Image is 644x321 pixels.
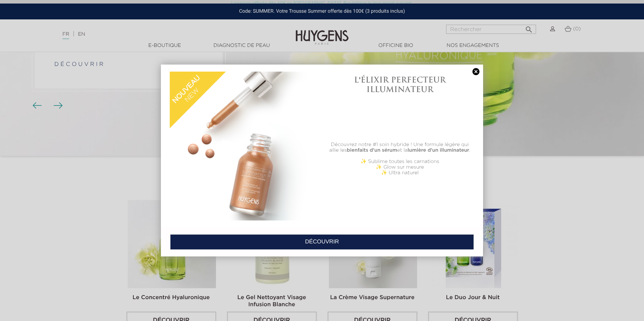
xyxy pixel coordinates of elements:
[326,164,474,170] p: ✨ Glow sur mesure
[170,234,474,250] a: DÉCOUVRIR
[326,170,474,176] p: ✨ Ultra naturel
[326,142,474,153] p: Découvrez notre #1 soin hybride ! Une formule légère qui allie les et la .
[347,148,397,153] b: bienfaits d'un sérum
[408,148,469,153] b: lumière d'un illuminateur
[326,159,474,164] p: ✨ Sublime toutes les carnations
[326,75,474,94] h1: L'ÉLIXIR PERFECTEUR ILLUMINATEUR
